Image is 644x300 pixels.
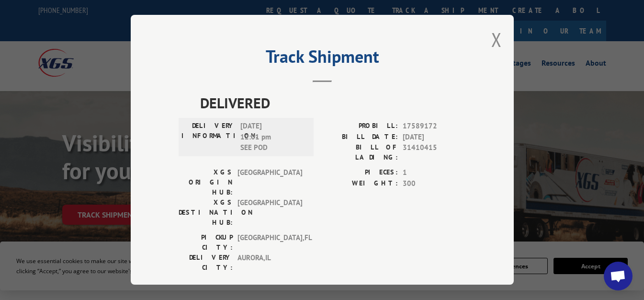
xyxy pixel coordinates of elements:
[491,27,502,52] button: Close modal
[200,92,466,114] span: DELIVERED
[179,232,233,253] label: PICKUP CITY:
[237,232,302,253] span: [GEOGRAPHIC_DATA] , FL
[179,253,233,273] label: DELIVERY CITY:
[403,121,466,132] span: 17589172
[322,167,398,178] label: PIECES:
[322,132,398,143] label: BILL DATE:
[403,132,466,143] span: [DATE]
[237,197,302,228] span: [GEOGRAPHIC_DATA]
[322,142,398,162] label: BILL OF LADING:
[240,121,305,153] span: [DATE] 12:01 pm SEE POD
[179,197,233,228] label: XGS DESTINATION HUB:
[237,167,302,197] span: [GEOGRAPHIC_DATA]
[403,178,466,189] span: 300
[237,253,302,273] span: AURORA , IL
[604,262,633,290] a: Open chat
[403,142,466,162] span: 31410415
[181,121,236,153] label: DELIVERY INFORMATION:
[179,167,233,197] label: XGS ORIGIN HUB:
[179,50,466,68] h2: Track Shipment
[322,121,398,132] label: PROBILL:
[322,178,398,189] label: WEIGHT:
[403,167,466,178] span: 1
